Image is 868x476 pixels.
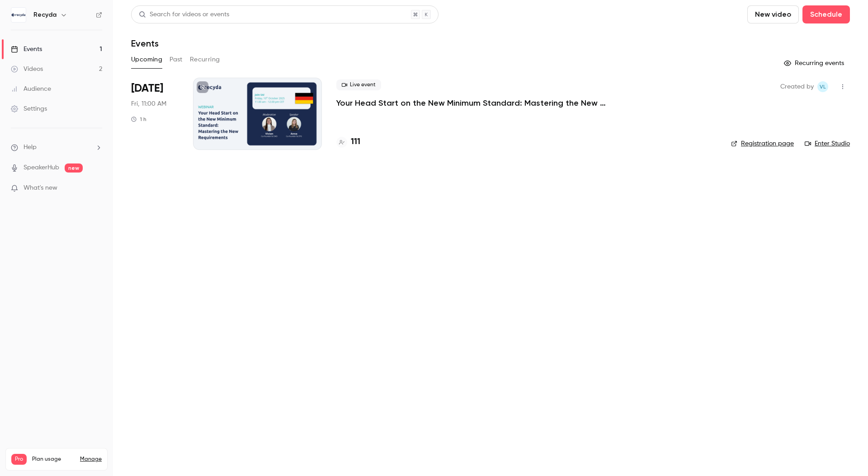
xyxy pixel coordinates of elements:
[780,56,850,70] button: Recurring events
[131,81,163,96] span: [DATE]
[24,183,57,193] span: What's new
[11,84,51,93] div: Audience
[11,143,102,152] li: help-dropdown-opener
[131,116,146,123] div: 1 h
[11,8,26,22] img: Recyda
[802,5,850,23] button: Schedule
[11,104,47,113] div: Settings
[170,52,183,67] button: Past
[747,5,799,23] button: New video
[33,10,57,19] h6: Recyda
[336,98,608,108] a: Your Head Start on the New Minimum Standard: Mastering the New Requirements
[24,143,37,152] span: Help
[820,81,826,92] span: VL
[780,81,814,92] span: Created by
[805,139,850,148] a: Enter Studio
[131,99,166,108] span: Fri, 11:00 AM
[131,38,159,49] h1: Events
[32,456,75,463] span: Plan usage
[131,78,179,150] div: Oct 10 Fri, 11:00 AM (Europe/Berlin)
[131,52,162,67] button: Upcoming
[80,456,102,463] a: Manage
[336,79,381,90] span: Live event
[24,163,59,173] a: SpeakerHub
[11,454,27,465] span: Pro
[190,52,220,67] button: Recurring
[11,45,42,54] div: Events
[351,136,360,148] h4: 111
[65,163,83,173] span: new
[817,81,828,92] span: Vivian Loftin
[139,10,229,19] div: Search for videos or events
[731,139,794,148] a: Registration page
[11,65,43,74] div: Videos
[336,136,360,148] a: 111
